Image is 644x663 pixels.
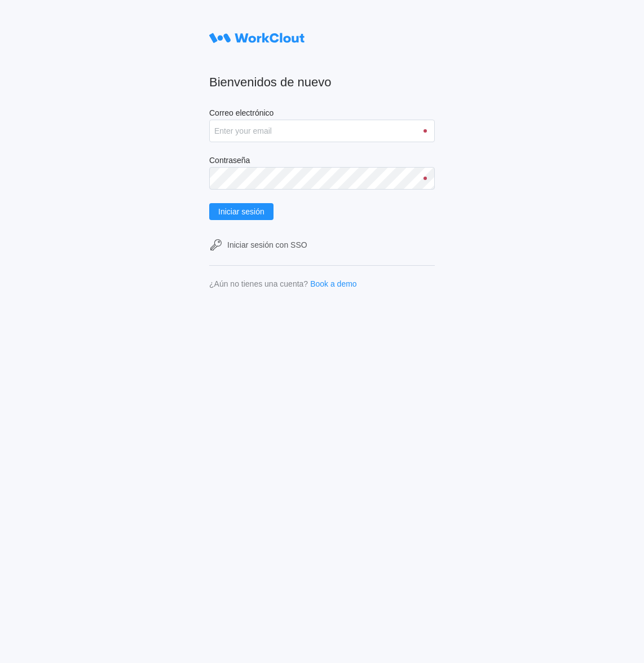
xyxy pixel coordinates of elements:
a: Book a demo [310,279,357,288]
input: Enter your email [209,120,435,142]
div: ¿Aún no tienes una cuenta? [209,279,308,288]
span: Iniciar sesión [218,208,264,216]
label: Correo electrónico [209,108,435,120]
label: Contraseña [209,156,435,167]
button: Iniciar sesión [209,203,274,220]
a: Iniciar sesión con SSO [209,238,435,252]
h2: Bienvenidos de nuevo [209,74,435,90]
div: Iniciar sesión con SSO [227,240,307,249]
